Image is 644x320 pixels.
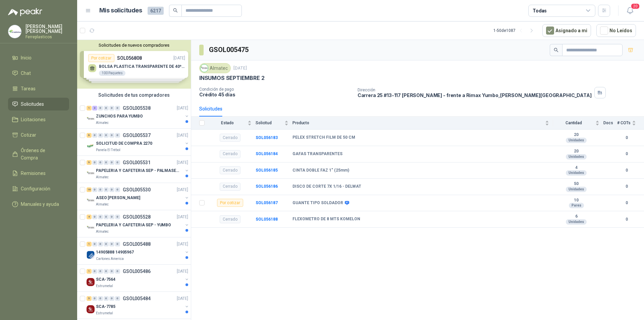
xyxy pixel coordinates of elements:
a: SOL056184 [256,151,278,156]
img: Company Logo [87,278,95,286]
p: 14905888 14905967 [96,249,134,256]
b: GAFAS TRANSPARENTES [292,151,342,157]
div: Cerrado [220,215,240,223]
div: Cerrado [220,150,240,158]
a: Chat [8,67,69,80]
a: Licitaciones [8,113,69,126]
a: 1 0 0 0 0 0 GSOL005486[DATE] Company LogoSCA-7564Estrumetal [87,267,190,289]
button: Asignado a mi [542,24,591,37]
b: DISCO DE CORTE 7X 1/16 - DELWAT [292,184,361,189]
div: Todas [533,7,547,14]
p: [DATE] [177,241,188,247]
div: 0 [109,242,114,246]
a: Inicio [8,51,69,64]
th: Estado [209,117,256,130]
p: Dirección [358,88,592,92]
p: Almatec [96,229,109,234]
div: 0 [104,133,109,138]
div: 0 [92,133,97,138]
img: Company Logo [87,115,95,123]
b: PELEX STRETCH FILM DE 50 CM [292,135,355,140]
b: 0 [617,200,636,206]
a: 4 0 0 0 0 0 GSOL005528[DATE] Company LogoPAPELERIA Y CAFETERIA SEP - YUMBOAlmatec [87,213,190,234]
b: 0 [617,183,636,190]
b: SOL056187 [256,200,278,205]
button: Solicitudes de nuevos compradores [80,43,188,48]
button: 20 [624,5,636,17]
a: Cotizar [8,129,69,141]
p: Carrera 25 #13-117 [PERSON_NAME] - frente a Rimax Yumbo , [PERSON_NAME][GEOGRAPHIC_DATA] [358,92,592,98]
div: Solicitudes de tus compradores [77,89,191,101]
span: Producto [292,121,544,125]
p: SCA-7564 [96,276,115,283]
b: SOL056183 [256,135,278,140]
p: [DATE] [177,132,188,139]
div: 0 [98,242,103,246]
b: FLEXOMETRO DE 8 MTS KOMELON [292,217,360,222]
th: # COTs [617,117,644,130]
p: Almatec [96,120,109,126]
b: 10 [553,198,599,203]
div: Cerrado [220,183,240,191]
a: SOL056185 [256,168,278,173]
div: Almatec [199,63,231,73]
p: GSOL005531 [123,160,151,165]
p: GSOL005537 [123,133,151,138]
b: 0 [617,151,636,157]
div: 0 [92,160,97,165]
div: 5 [87,296,92,301]
div: 1 - 50 de 1087 [493,25,537,36]
span: Configuración [21,185,50,192]
b: 4 [553,165,599,171]
p: Condición de pago [199,87,352,92]
p: [DATE] [177,159,188,166]
div: 0 [104,242,109,246]
div: Pares [569,203,584,208]
div: 0 [92,242,97,246]
span: Estado [209,121,246,125]
img: Company Logo [87,169,95,177]
b: 0 [617,167,636,174]
div: 0 [104,187,109,192]
th: Cantidad [553,117,603,130]
a: Manuales y ayuda [8,198,69,211]
span: Cantidad [553,121,594,125]
a: 16 0 0 0 0 0 GSOL005530[DATE] Company LogoASEO [PERSON_NAME]Almatec [87,186,190,207]
a: Remisiones [8,167,69,180]
th: Solicitud [256,117,292,130]
div: 0 [115,269,120,274]
span: 6217 [148,7,164,15]
th: Docs [603,117,617,130]
div: 0 [98,133,103,138]
span: Órdenes de Compra [21,147,63,162]
div: 0 [109,106,114,110]
p: Estrumetal [96,283,113,289]
div: Unidades [566,154,587,159]
b: SOL056186 [256,184,278,189]
div: Unidades [566,187,587,192]
img: Company Logo [8,25,21,38]
a: 1 0 0 0 0 0 GSOL005488[DATE] Company Logo14905888 14905967Cartones America [87,240,190,262]
div: 0 [98,269,103,274]
b: 20 [553,132,599,138]
b: GUANTE TIPO SOLDADOR [292,200,343,206]
a: 5 0 0 0 0 0 GSOL005484[DATE] Company LogoSCA-7785Estrumetal [87,294,190,316]
div: 0 [115,133,120,138]
p: ZUNCHOS PARA YUMBO [96,113,143,120]
div: 0 [115,160,120,165]
p: [DATE] [177,295,188,302]
p: Panela El Trébol [96,147,120,153]
a: 6 0 0 0 0 0 GSOL005537[DATE] Company LogoSOLICITUD DE COMPRA 2270Panela El Trébol [87,131,190,153]
p: Estrumetal [96,311,113,316]
p: SCA-7785 [96,304,115,310]
a: 1 3 0 0 0 0 GSOL005538[DATE] Company LogoZUNCHOS PARA YUMBOAlmatec [87,104,190,126]
div: 0 [109,215,114,219]
p: Ferreplasticos [25,35,69,39]
div: 0 [115,106,120,110]
div: 0 [109,133,114,138]
p: PAPELERIA Y CAFETERIA SEP - PALMASECA [96,168,179,174]
span: Manuales y ayuda [21,200,59,208]
b: 0 [617,216,636,223]
div: 0 [92,296,97,301]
